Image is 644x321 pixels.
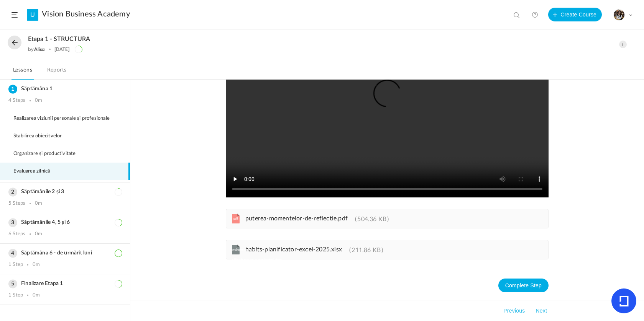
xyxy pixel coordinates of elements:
[614,10,624,20] img: tempimagehs7pti.png
[11,65,34,80] a: Lessons
[33,262,40,268] div: 0m
[502,306,526,315] button: Previous
[13,168,59,174] span: Evaluarea zilnică
[245,215,348,222] span: puterea-momentelor-de-reflectie.pdf
[498,279,549,292] button: Complete Step
[548,8,602,21] button: Create Course
[232,214,240,224] cite: pdf
[534,306,549,315] button: Next
[35,231,42,237] div: 0m
[245,246,342,253] span: habits-planificator-excel-2025.xlsx
[28,47,45,52] div: by
[46,65,68,80] a: Reports
[8,262,23,268] div: 1 Step
[355,216,389,222] span: 504.36 KB
[8,231,25,237] div: 6 Steps
[54,47,70,52] div: [DATE]
[35,98,42,104] div: 0m
[13,133,72,139] span: Stabilirea obiecitvelor
[8,292,23,298] div: 1 Step
[28,36,90,43] span: Etapa 1 - STRUCTURA
[33,292,40,298] div: 0m
[35,200,42,207] div: 0m
[8,98,25,104] div: 4 Steps
[27,9,38,21] a: U
[349,247,383,253] span: 211.86 KB
[8,189,122,195] h3: Săptămânile 2 și 3
[8,280,122,287] h3: Finalizare Etapa 1
[13,151,85,157] span: Organizare și productivitate
[8,219,122,226] h3: Săptămânile 4, 5 și 6
[232,245,240,265] cite: vnd.openxmlformats-officedocument.spreadsheetml.sheet
[8,86,122,92] h3: Săptămâna 1
[42,10,130,19] a: Vision Business Academy
[13,116,119,122] span: Realizarea viziunii personale și profesionale
[8,200,25,207] div: 5 Steps
[34,46,45,52] a: Alisa
[8,250,122,256] h3: Săptămâna 6 - de urmărit luni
